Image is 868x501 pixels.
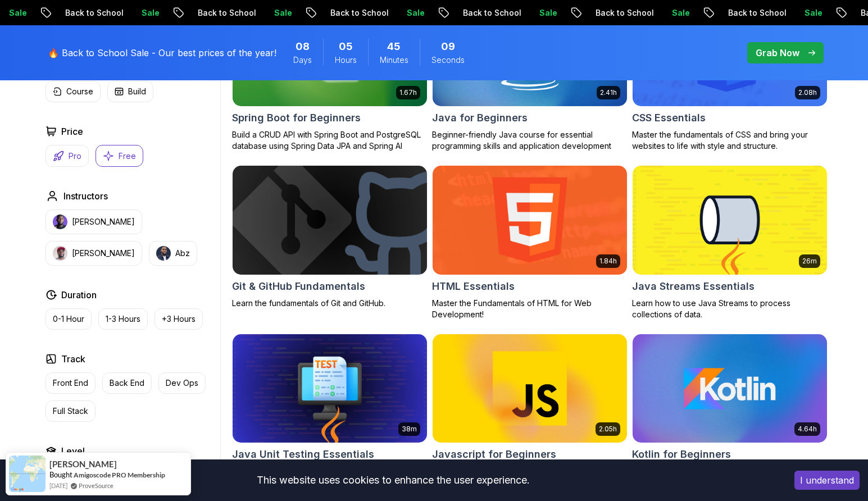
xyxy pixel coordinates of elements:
[175,248,190,259] p: Abz
[389,7,425,19] p: Sale
[61,125,83,138] h2: Price
[232,279,365,294] h2: Git & GitHub Fundamentals
[432,129,628,152] p: Beginner-friendly Java course for essential programming skills and application development
[46,209,142,234] button: instructor img[PERSON_NAME]
[53,377,88,389] p: Front End
[232,165,428,309] a: Git & GitHub Fundamentals cardGit & GitHub FundamentalsLearn the fundamentals of Git and GitHub.
[166,377,198,389] p: Dev Ops
[61,352,85,366] h2: Track
[48,7,124,19] p: Back to School
[257,7,293,19] p: Sale
[293,54,312,66] span: Days
[53,406,88,417] p: Full Stack
[232,334,428,489] a: Java Unit Testing Essentials card38mJava Unit Testing EssentialsLearn the basics of unit testing ...
[798,425,817,434] p: 4.64h
[53,313,84,325] p: 0-1 Hour
[632,279,755,294] h2: Java Streams Essentials
[72,216,135,227] p: [PERSON_NAME]
[600,88,617,97] p: 2.41h
[339,39,353,54] span: 5 Hours
[633,166,827,275] img: Java Streams Essentials card
[794,471,860,490] button: Accept cookies
[446,7,522,19] p: Back to School
[124,7,160,19] p: Sale
[433,334,627,443] img: Javascript for Beginners card
[380,54,408,66] span: Minutes
[46,81,101,102] button: Course
[102,372,152,394] button: Back End
[158,372,206,394] button: Dev Ops
[232,298,428,309] p: Learn the fundamentals of Git and GitHub.
[110,377,144,389] p: Back End
[632,165,828,320] a: Java Streams Essentials card26mJava Streams EssentialsLearn how to use Java Streams to process co...
[46,308,92,330] button: 0-1 Hour
[8,468,778,493] div: This website uses cookies to enhance the user experience.
[335,54,357,66] span: Hours
[154,308,203,330] button: +3 Hours
[433,166,627,275] img: HTML Essentials card
[107,81,153,102] button: Build
[63,189,108,203] h2: Instructors
[66,86,93,97] p: Course
[655,7,690,19] p: Sale
[53,215,67,229] img: instructor img
[53,246,67,261] img: instructor img
[441,39,455,54] span: 9 Seconds
[98,308,148,330] button: 1-3 Hours
[432,165,628,320] a: HTML Essentials card1.84hHTML EssentialsMaster the Fundamentals of HTML for Web Development!
[431,54,465,66] span: Seconds
[46,241,142,266] button: instructor img[PERSON_NAME]
[787,7,823,19] p: Sale
[233,166,427,275] img: Git & GitHub Fundamentals card
[49,481,67,490] span: [DATE]
[232,110,361,126] h2: Spring Boot for Beginners
[633,334,827,443] img: Kotlin for Beginners card
[432,279,515,294] h2: HTML Essentials
[599,425,617,434] p: 2.05h
[432,298,628,320] p: Master the Fundamentals of HTML for Web Development!
[106,313,140,325] p: 1-3 Hours
[402,425,417,434] p: 38m
[233,334,427,443] img: Java Unit Testing Essentials card
[48,46,276,60] p: 🔥 Back to School Sale - Our best prices of the year!
[9,456,46,492] img: provesource social proof notification image
[128,86,146,97] p: Build
[296,39,310,54] span: 8 Days
[432,334,628,489] a: Javascript for Beginners card2.05hJavascript for BeginnersLearn JavaScript essentials for creatin...
[578,7,655,19] p: Back to School
[74,471,165,479] a: Amigoscode PRO Membership
[632,334,828,489] a: Kotlin for Beginners card4.64hKotlin for BeginnersKotlin fundamentals for mobile, game, and web d...
[49,459,117,469] span: [PERSON_NAME]
[79,481,113,490] a: ProveSource
[399,88,417,97] p: 1.67h
[632,447,731,462] h2: Kotlin for Beginners
[96,145,143,167] button: Free
[180,7,257,19] p: Back to School
[232,129,428,152] p: Build a CRUD API with Spring Boot and PostgreSQL database using Spring Data JPA and Spring AI
[387,39,401,54] span: 45 Minutes
[632,298,828,320] p: Learn how to use Java Streams to process collections of data.
[522,7,558,19] p: Sale
[162,313,196,325] p: +3 Hours
[156,246,171,261] img: instructor img
[432,110,528,126] h2: Java for Beginners
[599,257,617,266] p: 1.84h
[69,151,81,162] p: Pro
[798,88,817,97] p: 2.08h
[46,145,89,167] button: Pro
[46,372,96,394] button: Front End
[72,248,135,259] p: [PERSON_NAME]
[49,470,72,479] span: Bought
[119,151,136,162] p: Free
[632,129,828,152] p: Master the fundamentals of CSS and bring your websites to life with style and structure.
[149,241,197,266] button: instructor imgAbz
[61,444,85,458] h2: Level
[432,447,556,462] h2: Javascript for Beginners
[61,288,97,302] h2: Duration
[313,7,389,19] p: Back to School
[711,7,787,19] p: Back to School
[632,110,706,126] h2: CSS Essentials
[802,257,817,266] p: 26m
[756,46,799,60] p: Grab Now
[46,400,96,422] button: Full Stack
